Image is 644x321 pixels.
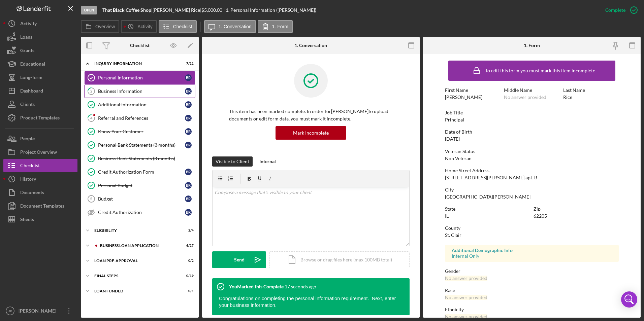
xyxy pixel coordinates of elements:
div: Business Information [98,88,185,94]
div: 6 / 27 [182,244,194,248]
div: Internal [259,156,276,167]
div: Business Bank Statements (3 months) [98,156,195,161]
div: 62205 [534,213,547,219]
label: 1. Form [272,24,288,29]
button: Sheets [3,213,77,226]
div: LOAN FUNDED [94,289,177,293]
div: B R [185,169,192,175]
a: Documents [3,186,77,199]
button: Checklist [159,20,197,33]
text: JP [8,309,12,313]
div: B R [185,88,192,95]
div: Credit Authorization [98,210,185,215]
div: BUSINESS LOAN APPLICATION [100,244,177,248]
a: Credit AuthorizationBR [84,206,195,219]
div: Internal Only [452,253,612,259]
a: 4Referral and ReferencesBR [84,111,195,125]
div: Non Veteran [445,156,472,161]
div: Personal Bank Statements (3 months) [98,142,185,148]
a: History [3,172,77,186]
div: Job Title [445,110,619,115]
div: Middle Name [504,87,560,93]
div: B R [185,209,192,216]
div: Additional Information [98,102,185,107]
button: Long-Term [3,71,77,84]
span: Congratulations on completing the personal information requirement. Next, enter your business inf... [219,296,396,308]
div: [PERSON_NAME] Rice | [153,7,201,13]
button: Loans [3,30,77,44]
a: Grants [3,44,77,57]
button: Dashboard [3,84,77,98]
div: You Marked this Complete [229,284,284,289]
div: Visible to Client [216,156,249,167]
a: 5BudgetBR [84,192,195,206]
div: $5,000.00 [201,7,224,13]
div: Grants [20,44,34,59]
div: Personal Budget [98,183,185,188]
div: No answer provided [504,95,546,100]
div: Credit Authorization Form [98,169,185,175]
div: St. Clair [445,233,461,238]
div: | [102,7,153,13]
a: Know Your CustomerBR [84,125,195,138]
a: Business Bank Statements (3 months) [84,152,195,165]
p: This item has been marked complete. In order for [PERSON_NAME] to upload documents or edit form d... [229,108,393,123]
div: Home Street Address [445,168,619,173]
div: Referral and References [98,115,185,121]
a: Personal BudgetBR [84,179,195,192]
div: Additional Demographic Info [452,248,612,253]
button: Product Templates [3,111,77,124]
label: Activity [137,24,152,29]
div: Loans [20,30,32,45]
div: B R [185,74,192,81]
div: State [445,206,530,212]
div: 0 / 2 [182,259,194,263]
div: Date of Birth [445,129,619,135]
div: Clients [20,98,35,113]
button: Clients [3,98,77,111]
div: No answer provided [445,295,487,300]
label: Checklist [173,24,192,29]
button: Checklist [3,159,77,172]
div: Project Overview [20,145,57,160]
div: No answer provided [445,276,487,281]
div: 1. Form [524,43,540,48]
time: 2025-08-11 16:26 [285,284,316,289]
div: [PERSON_NAME] [445,95,482,100]
div: First Name [445,87,501,93]
div: B R [185,182,192,189]
button: Project Overview [3,145,77,159]
div: [GEOGRAPHIC_DATA][PERSON_NAME] [445,194,530,200]
button: Visible to Client [212,156,253,167]
label: Overview [95,24,115,29]
div: To edit this form you must mark this item incomplete [485,68,595,73]
div: LOAN PRE-APPROVAL [94,259,177,263]
button: People [3,132,77,145]
div: Dashboard [20,84,43,99]
div: 0 / 19 [182,274,194,278]
a: Personal Bank Statements (3 months)BR [84,138,195,152]
div: 0 / 1 [182,289,194,293]
tspan: 4 [90,116,93,120]
tspan: 2 [90,89,92,93]
button: Educational [3,57,77,71]
div: Send [234,251,245,268]
div: 2 / 4 [182,228,194,233]
div: IL [445,213,449,219]
div: [STREET_ADDRESS][PERSON_NAME] apt. B [445,175,537,180]
div: Ethnicity [445,307,619,312]
b: That Black Coffee Shop [102,7,151,13]
button: Mark Incomplete [276,126,346,140]
div: Complete [605,3,625,17]
div: Documents [20,186,44,201]
div: Open Intercom Messenger [621,291,637,308]
div: 7 / 11 [182,62,194,66]
button: Overview [81,20,119,33]
div: Sheets [20,213,34,228]
div: County [445,225,619,231]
